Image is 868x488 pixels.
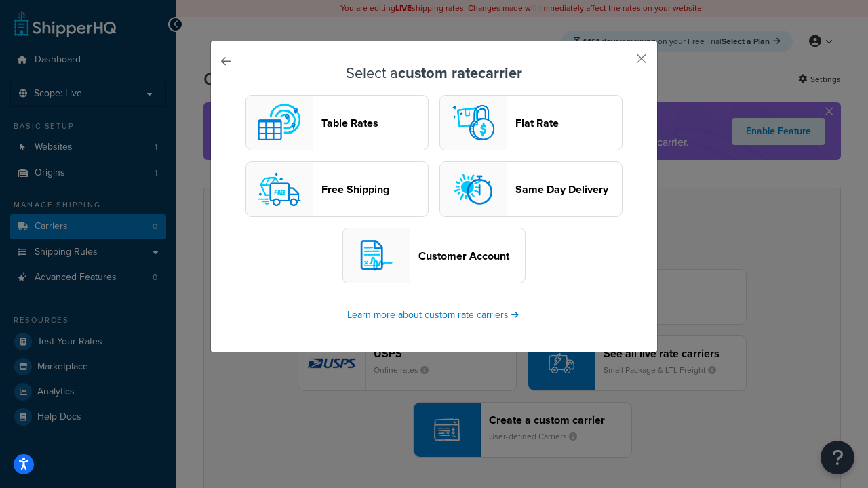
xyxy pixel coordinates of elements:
button: customerAccount logoCustomer Account [342,228,526,283]
img: custom logo [252,96,307,150]
strong: custom rate carrier [398,62,522,84]
img: free logo [252,162,307,216]
h3: Select a [245,65,623,81]
img: customerAccount logo [349,228,403,283]
header: Flat Rate [515,117,622,129]
header: Same Day Delivery [515,183,622,196]
img: sameday logo [446,162,500,216]
button: free logoFree Shipping [245,161,429,217]
button: flat logoFlat Rate [439,95,623,150]
button: custom logoTable Rates [245,95,429,150]
img: flat logo [446,96,500,150]
button: sameday logoSame Day Delivery [439,161,623,217]
a: Learn more about custom rate carriers [347,308,521,322]
header: Customer Account [418,249,525,262]
header: Free Shipping [321,183,428,196]
header: Table Rates [321,117,428,129]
